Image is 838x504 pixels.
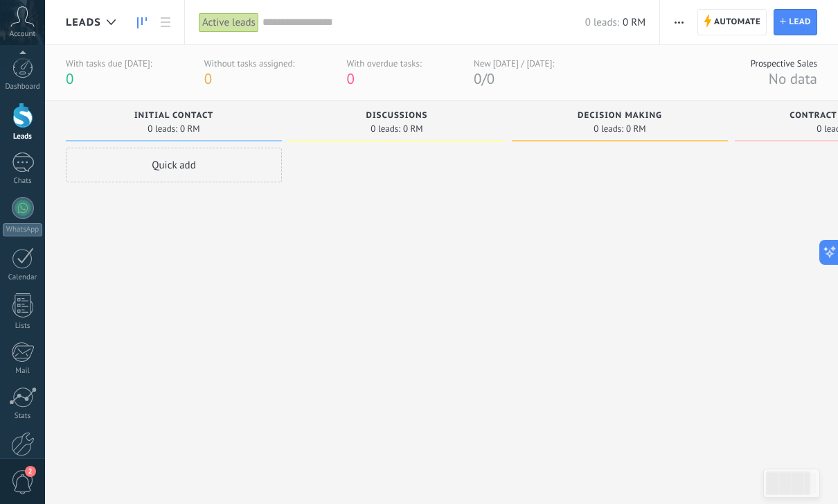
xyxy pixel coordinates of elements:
[769,69,817,88] span: No data
[148,125,177,133] span: 0 leads:
[3,273,43,282] div: Calendar
[789,10,811,35] span: Lead
[3,223,42,236] div: WhatsApp
[204,58,295,69] div: Without tasks assigned:
[199,12,259,33] div: Active leads
[3,132,43,141] div: Leads
[474,58,554,69] div: New [DATE] / [DATE]:
[519,111,721,123] div: Decision making
[366,111,427,121] span: Discussions
[66,16,101,29] span: Leads
[3,177,43,186] div: Chats
[481,69,486,88] span: /
[154,9,177,36] a: List
[25,466,36,477] span: 2
[371,125,400,133] span: 0 leads:
[714,10,760,35] span: Automate
[669,9,689,35] button: More
[697,9,767,35] a: Automate
[3,412,43,421] div: Stats
[474,69,481,88] span: 0
[73,111,275,123] div: Initial contact
[66,148,282,182] div: Quick add
[751,58,817,69] div: Prospective Sales
[3,367,43,376] div: Mail
[626,125,646,133] span: 0 RM
[347,58,422,69] div: With overdue tasks:
[66,69,73,88] span: 0
[134,111,213,121] span: Initial contact
[774,9,817,35] a: Lead
[296,111,498,123] div: Discussions
[578,111,662,121] span: Decision making
[66,58,152,69] div: With tasks due [DATE]:
[623,16,645,29] span: 0 RM
[347,69,355,88] span: 0
[403,125,423,133] span: 0 RM
[180,125,200,133] span: 0 RM
[10,30,35,39] span: Account
[130,9,154,36] a: Leads
[487,69,494,88] span: 0
[204,69,212,88] span: 0
[3,322,43,331] div: Lists
[3,82,43,92] div: Dashboard
[594,125,623,133] span: 0 leads:
[585,16,619,29] span: 0 leads:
